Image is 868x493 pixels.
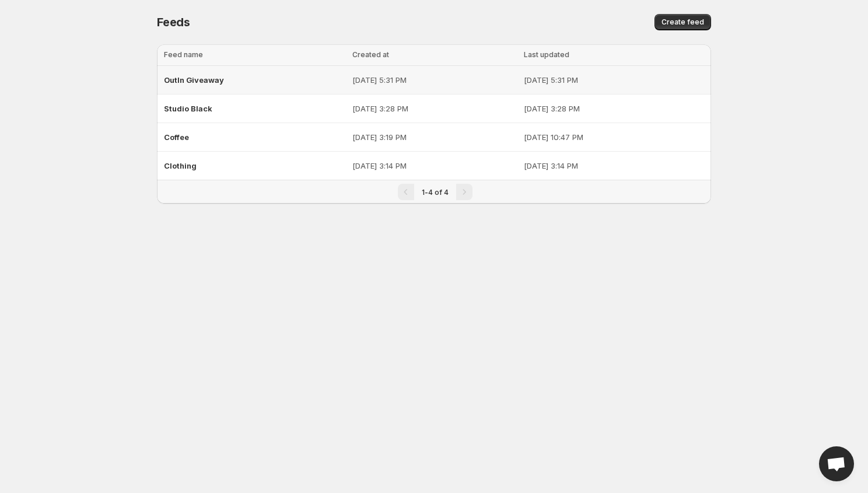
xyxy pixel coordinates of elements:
[819,446,854,481] div: Open chat
[352,160,517,172] p: [DATE] 3:14 PM
[352,131,517,143] p: [DATE] 3:19 PM
[157,15,190,29] span: Feeds
[164,132,189,142] span: Coffee
[164,161,197,170] span: Clothing
[422,188,449,197] span: 1-4 of 4
[164,75,224,85] span: OutIn Giveaway
[164,104,212,113] span: Studio Black
[352,103,517,114] p: [DATE] 3:28 PM
[524,50,569,59] span: Last updated
[164,50,203,59] span: Feed name
[352,74,517,86] p: [DATE] 5:31 PM
[654,14,711,30] button: Create feed
[524,131,704,143] p: [DATE] 10:47 PM
[524,103,704,114] p: [DATE] 3:28 PM
[661,18,704,27] span: Create feed
[524,160,704,172] p: [DATE] 3:14 PM
[352,50,389,59] span: Created at
[524,74,704,86] p: [DATE] 5:31 PM
[157,180,711,204] nav: Pagination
